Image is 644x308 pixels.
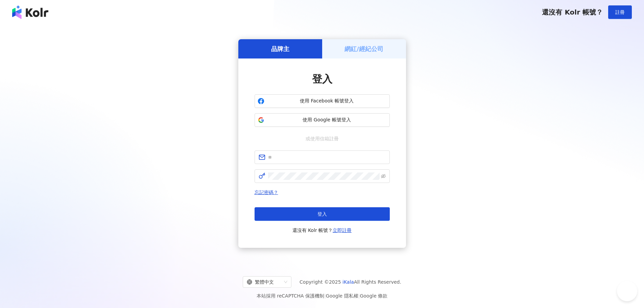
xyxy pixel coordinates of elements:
[292,226,352,234] span: 還沒有 Kolr 帳號？
[326,293,358,299] a: Google 隱私權
[360,293,387,299] a: Google 條款
[271,45,289,53] h5: 品牌主
[381,174,386,179] span: eye-invisible
[324,293,326,299] span: |
[333,228,352,233] a: 立即註冊
[300,278,401,286] span: Copyright © 2025 All Rights Reserved.
[255,113,390,127] button: 使用 Google 帳號登入
[542,8,603,16] span: 還沒有 Kolr 帳號？
[267,117,387,123] span: 使用 Google 帳號登入
[342,279,354,285] a: iKala
[12,5,48,19] img: logo
[344,45,383,53] h5: 網紅/經紀公司
[301,135,343,142] span: 或使用信箱註冊
[617,281,637,301] iframe: Help Scout Beacon - Open
[312,73,332,85] span: 登入
[358,293,360,299] span: |
[257,292,387,300] span: 本站採用 reCAPTCHA 保護機制
[317,211,327,217] span: 登入
[255,190,278,195] a: 忘記密碼？
[255,207,390,221] button: 登入
[255,94,390,108] button: 使用 Facebook 帳號登入
[247,277,281,287] div: 繁體中文
[608,5,632,19] button: 註冊
[267,98,387,104] span: 使用 Facebook 帳號登入
[615,9,625,15] span: 註冊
